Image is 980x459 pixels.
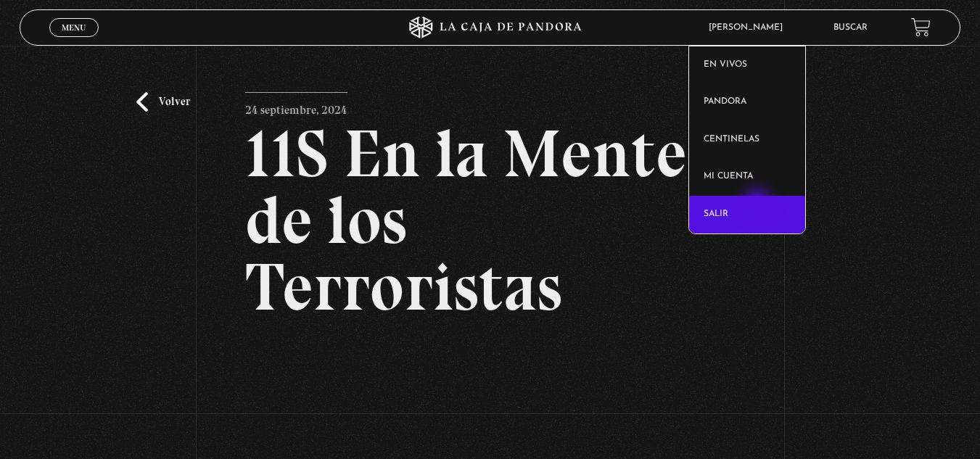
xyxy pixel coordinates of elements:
[701,23,797,32] span: [PERSON_NAME]
[911,17,931,37] a: View your shopping cart
[57,35,91,45] span: Cerrar
[245,120,734,321] h2: 11S En la Mente de los Terroristas
[689,46,805,84] a: En vivos
[245,92,347,121] p: 24 septiembre, 2024
[689,158,805,196] a: Mi cuenta
[689,83,805,121] a: Pandora
[136,92,190,112] a: Volver
[689,121,805,159] a: Centinelas
[833,23,868,32] a: Buscar
[689,196,805,233] a: Salir
[62,23,86,32] span: Menu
